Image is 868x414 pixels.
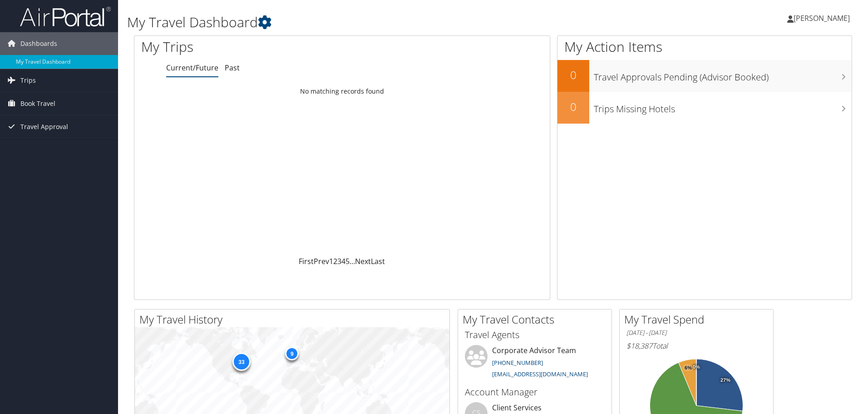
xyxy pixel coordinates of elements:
[127,13,615,32] h1: My Travel Dashboard
[333,256,337,266] a: 2
[492,370,588,378] a: [EMAIL_ADDRESS][DOMAIN_NAME]
[624,312,773,327] h2: My Travel Spend
[685,365,692,371] tspan: 6%
[557,60,852,92] a: 0Travel Approvals Pending (Advisor Booked)
[557,67,589,83] h2: 0
[20,32,57,55] span: Dashboards
[350,256,355,266] span: …
[492,359,543,367] a: [PHONE_NUMBER]
[626,329,766,337] h6: [DATE] - [DATE]
[463,312,612,327] h2: My Travel Contacts
[465,386,605,399] h3: Account Manager
[594,98,852,115] h3: Trips Missing Hotels
[225,63,240,73] a: Past
[594,66,852,84] h3: Travel Approvals Pending (Advisor Booked)
[329,256,333,266] a: 1
[371,256,385,266] a: Last
[232,353,251,371] div: 33
[720,378,730,383] tspan: 27%
[20,69,36,92] span: Trips
[314,256,329,266] a: Prev
[557,92,852,124] a: 0Trips Missing Hotels
[345,256,350,266] a: 5
[134,83,550,100] td: No matching records found
[285,347,299,360] div: 9
[465,329,605,341] h3: Travel Agents
[337,256,341,266] a: 3
[20,6,111,27] img: airportal-logo.png
[299,256,314,266] a: First
[20,92,55,115] span: Book Travel
[139,312,449,327] h2: My Travel History
[166,63,218,73] a: Current/Future
[460,345,609,382] li: Corporate Advisor Team
[141,37,370,56] h1: My Trips
[626,341,766,351] h6: Total
[557,37,852,56] h1: My Action Items
[794,13,850,23] span: [PERSON_NAME]
[693,364,700,370] tspan: 0%
[557,99,589,115] h2: 0
[787,5,859,32] a: [PERSON_NAME]
[341,256,345,266] a: 4
[355,256,371,266] a: Next
[626,341,652,351] span: $18,387
[20,115,68,138] span: Travel Approval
